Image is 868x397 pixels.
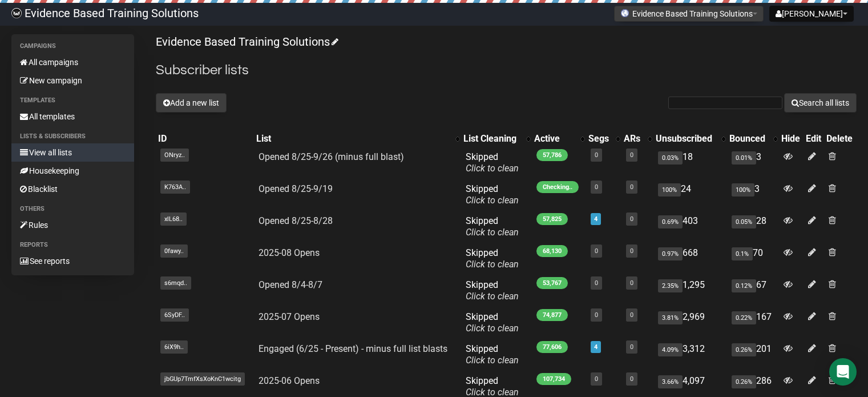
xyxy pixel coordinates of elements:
[595,151,598,159] a: 0
[658,279,683,292] span: 2.35%
[729,133,768,145] div: Bounced
[11,39,134,53] li: Campaigns
[536,309,568,321] span: 74,877
[727,147,779,179] td: 3
[259,215,333,226] a: Opened 8/25-8/28
[466,215,519,238] span: Skipped
[466,279,519,302] span: Skipped
[630,215,633,223] a: 0
[536,213,568,225] span: 57,825
[259,151,404,162] a: Opened 8/25-9/26 (minus full blast)
[11,202,134,216] li: Others
[11,130,134,143] li: Lists & subscribers
[259,247,320,258] a: 2025-08 Opens
[658,215,683,228] span: 0.69%
[594,215,597,223] a: 4
[630,247,633,255] a: 0
[11,238,134,252] li: Reports
[653,243,727,275] td: 668
[732,311,756,324] span: 0.22%
[461,131,532,147] th: List Cleaning: No sort applied, activate to apply an ascending sort
[536,181,579,193] span: Checking..
[160,181,190,194] span: K763A..
[826,133,854,145] div: Delete
[727,307,779,339] td: 167
[160,276,191,290] span: s6mqd..
[658,151,683,165] span: 0.03%
[466,163,519,174] a: Click to clean
[656,133,716,145] div: Unsubscribed
[156,131,254,147] th: ID: No sort applied, sorting is disabled
[630,279,633,287] a: 0
[658,311,683,324] span: 3.81%
[727,243,779,275] td: 70
[806,133,822,145] div: Edit
[653,179,727,211] td: 24
[732,183,754,197] span: 100%
[781,133,801,145] div: Hide
[466,183,519,206] span: Skipped
[11,71,134,90] a: New campaign
[658,247,683,260] span: 0.97%
[156,93,227,113] button: Add a new list
[534,133,574,145] div: Active
[160,372,245,386] span: jbGUp7TmfXsXoKnC1wcitg
[595,279,598,287] a: 0
[536,373,571,385] span: 107,734
[727,131,779,147] th: Bounced: No sort applied, activate to apply an ascending sort
[595,247,598,255] a: 0
[620,9,629,18] img: favicons
[586,131,622,147] th: Segs: No sort applied, activate to apply an ascending sort
[11,216,134,234] a: Rules
[536,277,568,289] span: 53,767
[536,149,568,161] span: 57,786
[466,195,519,206] a: Click to clean
[463,133,520,145] div: List Cleaning
[732,215,756,228] span: 0.05%
[804,131,825,147] th: Edit: No sort applied, sorting is disabled
[532,131,586,147] th: Active: No sort applied, activate to apply an ascending sort
[11,107,134,126] a: All templates
[256,133,450,145] div: List
[727,211,779,243] td: 28
[727,339,779,371] td: 201
[259,183,333,194] a: Opened 8/25-9/19
[160,340,188,354] span: 6iX9h..
[630,183,633,191] a: 0
[466,343,519,366] span: Skipped
[829,358,857,386] div: Open Intercom Messenger
[732,343,756,356] span: 0.26%
[658,343,683,356] span: 4.09%
[254,131,461,147] th: List: No sort applied, activate to apply an ascending sort
[653,275,727,307] td: 1,295
[156,60,857,81] h2: Subscriber lists
[653,307,727,339] td: 2,969
[160,212,187,226] span: xlL68..
[536,341,568,353] span: 77,606
[11,143,134,162] a: View all lists
[595,183,598,191] a: 0
[727,275,779,307] td: 67
[259,311,320,322] a: 2025-07 Opens
[769,6,854,22] button: [PERSON_NAME]
[160,244,188,258] span: 0fawy..
[11,8,22,18] img: 6a635aadd5b086599a41eda90e0773ac
[594,343,597,351] a: 4
[732,247,753,260] span: 0.1%
[784,93,857,113] button: Search all lists
[466,247,519,270] span: Skipped
[614,6,764,22] button: Evidence Based Training Solutions
[259,375,320,386] a: 2025-06 Opens
[630,343,633,351] a: 0
[588,133,611,145] div: Segs
[466,227,519,238] a: Click to clean
[658,183,681,197] span: 100%
[595,375,598,383] a: 0
[630,311,633,319] a: 0
[466,323,519,334] a: Click to clean
[11,53,134,71] a: All campaigns
[779,131,804,147] th: Hide: No sort applied, sorting is disabled
[630,151,633,159] a: 0
[11,162,134,180] a: Housekeeping
[630,375,633,383] a: 0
